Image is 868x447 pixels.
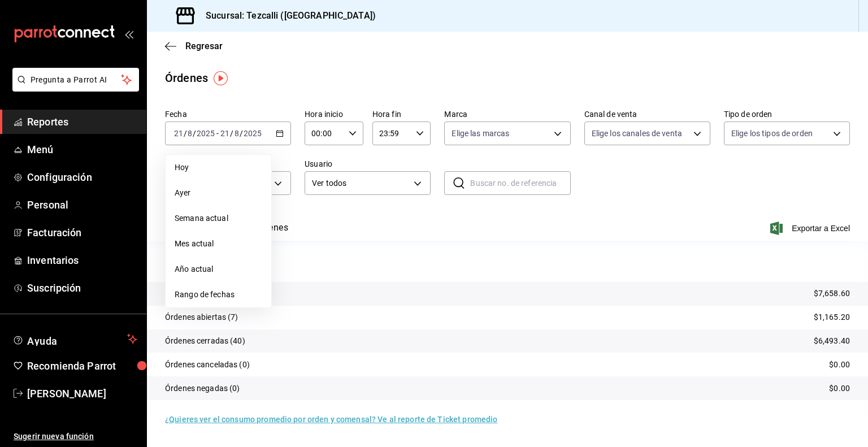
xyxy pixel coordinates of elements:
span: Inventarios [27,253,137,268]
p: Órdenes negadas (0) [165,383,240,394]
a: ¿Quieres ver el consumo promedio por orden y comensal? Ve al reporte de Ticket promedio [165,415,497,424]
p: $6,493.40 [814,335,850,347]
p: Órdenes canceladas (0) [165,359,250,371]
span: Reportes [27,114,137,129]
span: Elige los tipos de orden [731,128,813,139]
input: -- [173,129,184,138]
a: Pregunta a Parrot AI [8,82,139,94]
span: [PERSON_NAME] [27,386,137,401]
label: Tipo de orden [724,110,850,118]
h3: Sucursal: Tezcalli ([GEOGRAPHIC_DATA]) [197,9,376,23]
span: Menú [27,142,137,157]
span: - [216,129,219,138]
span: / [193,129,196,138]
span: Año actual [175,263,262,275]
input: Buscar no. de referencia [470,172,570,194]
span: Elige los canales de venta [592,128,682,139]
label: Fecha [165,110,291,118]
button: Pregunta a Parrot AI [12,68,139,92]
label: Hora inicio [305,110,363,118]
input: -- [187,129,193,138]
input: ---- [243,129,262,138]
p: Órdenes abiertas (7) [165,311,238,323]
input: -- [234,129,240,138]
p: Órdenes cerradas (40) [165,335,245,347]
label: Marca [444,110,570,118]
span: Personal [27,197,137,212]
span: Suscripción [27,280,137,296]
p: $1,165.20 [814,311,850,323]
span: Pregunta a Parrot AI [31,74,121,86]
input: -- [220,129,230,138]
label: Canal de venta [584,110,710,118]
p: $7,658.60 [814,288,850,300]
button: Regresar [165,41,223,51]
span: Elige las marcas [452,128,509,139]
span: Facturación [27,225,137,240]
span: Ver todos [312,177,410,189]
span: Recomienda Parrot [27,358,137,374]
p: $0.00 [829,359,850,371]
img: Tooltip marker [214,71,228,85]
button: open_drawer_menu [124,29,133,38]
div: Órdenes [165,70,208,86]
span: Configuración [27,170,137,185]
span: / [230,129,233,138]
span: Regresar [185,41,223,51]
p: $0.00 [829,383,850,394]
span: / [240,129,243,138]
label: Hora fin [372,110,431,118]
p: Resumen [165,255,850,268]
span: Semana actual [175,212,262,224]
span: Sugerir nueva función [14,431,137,442]
span: Ayer [175,187,262,199]
button: Exportar a Excel [772,222,850,235]
span: Mes actual [175,238,262,250]
input: ---- [196,129,215,138]
span: Ayuda [27,332,123,346]
span: Rango de fechas [175,289,262,301]
label: Usuario [305,160,431,168]
span: Hoy [175,162,262,173]
span: / [184,129,187,138]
